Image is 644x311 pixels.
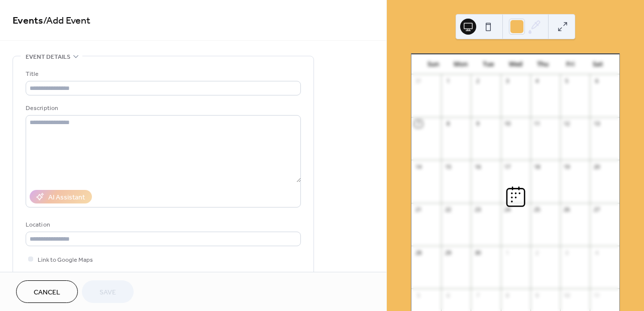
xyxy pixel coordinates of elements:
a: Events [13,11,43,31]
div: 29 [444,249,452,256]
div: Title [26,69,299,79]
div: 11 [533,120,541,128]
div: 2 [533,249,541,256]
div: 1 [444,77,452,85]
div: 22 [444,206,452,214]
div: Mon [447,54,475,74]
div: 31 [414,77,422,85]
div: Fri [557,54,584,74]
div: 10 [504,120,511,128]
span: Link to Google Maps [38,255,93,265]
button: Cancel [16,280,78,303]
div: Location [26,220,299,230]
div: 23 [474,206,481,214]
div: Wed [502,54,529,74]
div: 9 [533,291,541,299]
div: 6 [593,77,600,85]
div: 4 [533,77,541,85]
div: 17 [504,163,511,170]
div: 21 [414,206,422,214]
div: 24 [504,206,511,214]
span: Cancel [34,287,60,298]
div: 27 [593,206,600,214]
div: Sun [419,54,447,74]
span: Event details [26,52,70,62]
div: 14 [414,163,422,170]
div: 7 [474,291,481,299]
div: 12 [563,120,571,128]
div: 8 [444,120,452,128]
div: 3 [504,77,511,85]
div: 7 [414,120,422,128]
div: 15 [444,163,452,170]
div: 5 [414,291,422,299]
div: 16 [474,163,481,170]
div: 13 [593,120,600,128]
div: 25 [533,206,541,214]
div: 30 [474,249,481,256]
div: 11 [593,291,600,299]
div: 8 [504,291,511,299]
div: Description [26,103,299,114]
div: 10 [563,291,571,299]
div: 4 [593,249,600,256]
span: / Add Event [43,11,90,31]
div: 3 [563,249,571,256]
div: 9 [474,120,481,128]
div: 28 [414,249,422,256]
div: 18 [533,163,541,170]
div: 19 [563,163,571,170]
div: Sat [584,54,611,74]
div: 1 [504,249,511,256]
div: Thu [529,54,557,74]
div: 6 [444,291,452,299]
div: 26 [563,206,571,214]
div: 5 [563,77,571,85]
div: 2 [474,77,481,85]
div: Tue [474,54,502,74]
div: 20 [593,163,600,170]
